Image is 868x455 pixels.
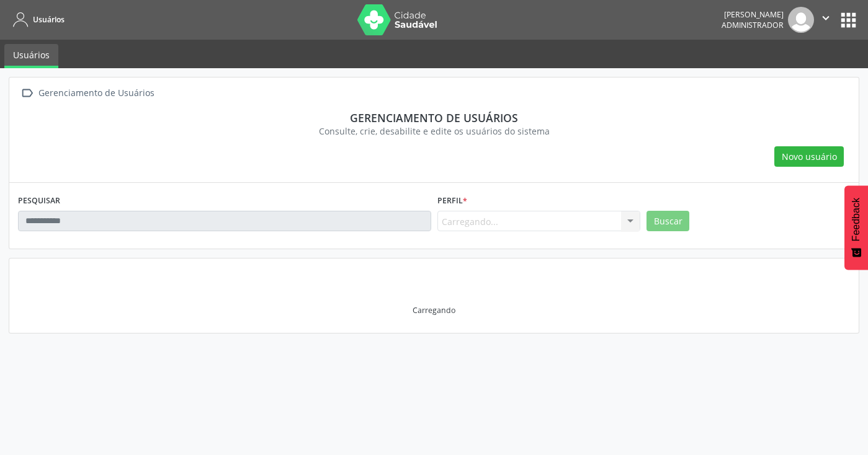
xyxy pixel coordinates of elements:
[819,11,833,25] i: 
[844,185,868,270] button: Feedback - Mostrar pesquisa
[838,9,859,31] button: apps
[36,84,156,102] div: Gerenciamento de Usuários
[437,192,467,211] label: Perfil
[782,150,837,163] span: Novo usuário
[788,7,814,33] img: img
[33,14,65,25] span: Usuários
[9,9,65,30] a: Usuários
[722,9,784,20] div: [PERSON_NAME]
[18,84,36,102] i: 
[647,211,689,232] button: Buscar
[27,111,841,125] div: Gerenciamento de usuários
[18,84,156,102] a:  Gerenciamento de Usuários
[774,146,844,167] button: Novo usuário
[18,192,60,211] label: PESQUISAR
[27,125,841,138] div: Consulte, crie, desabilite e edite os usuários do sistema
[722,20,784,30] span: Administrador
[413,305,455,316] div: Carregando
[4,44,58,68] a: Usuários
[851,198,862,241] span: Feedback
[814,7,838,33] button: 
